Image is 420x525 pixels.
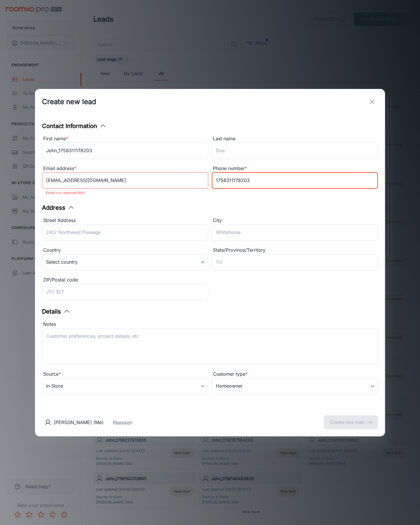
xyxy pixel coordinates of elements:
input: +1 439-123-4567 [212,172,378,189]
div: Phone number [212,165,378,172]
div: Street Address [42,217,208,224]
div: State/Province/Territory [212,246,378,254]
button: Reassign [113,419,132,426]
input: Doe [212,143,378,159]
h1: Create new lead [42,97,96,107]
button: exit [366,96,378,108]
div: Country [42,246,208,254]
div: ZIP/Postal code [42,276,208,284]
div: In Store [42,378,208,394]
div: Notes [42,321,378,328]
button: Details [42,307,70,316]
button: Address [42,203,75,212]
div: City [212,217,378,224]
div: Source [42,370,208,378]
input: 2412 Northwest Passage [42,224,208,241]
button: Contact Information [42,122,106,130]
div: Customer type [212,370,378,378]
input: Whitehorse [212,224,378,241]
div: Email address [42,165,208,172]
p: Email is a required field [46,189,204,196]
input: myname@example.com [42,172,208,189]
input: J1U 3L7 [42,284,208,300]
div: First name [42,135,208,143]
p: [PERSON_NAME] (Me) [54,419,104,426]
input: YU [212,254,378,270]
div: Select country [42,254,208,270]
div: Homeowner [212,378,378,394]
div: Last name [212,135,378,143]
input: John [42,143,208,159]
